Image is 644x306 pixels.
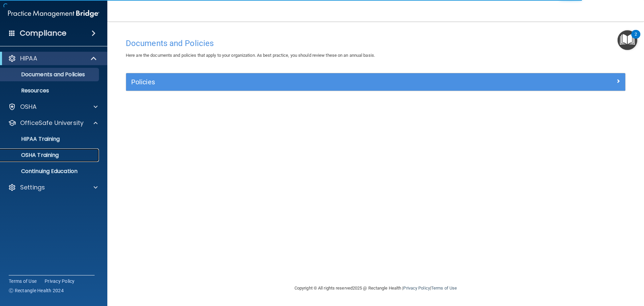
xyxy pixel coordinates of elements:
div: 2 [635,34,637,43]
p: OSHA Training [4,152,59,159]
div: Copyright © All rights reserved 2025 @ Rectangle Health | | [253,277,498,299]
span: Here are the documents and policies that apply to your organization. As best practice, you should... [126,53,375,58]
span: Ⓒ Rectangle Health 2024 [9,287,64,294]
p: HIPAA Training [4,136,60,142]
a: Privacy Policy [45,278,75,285]
a: Privacy Policy [403,286,430,291]
a: OfficeSafe University [8,119,98,127]
p: Documents and Policies [4,71,96,78]
p: OSHA [20,103,37,111]
a: Settings [8,183,98,191]
a: Terms of Use [431,286,457,291]
p: Continuing Education [4,168,96,175]
a: HIPAA [8,54,97,62]
p: OfficeSafe University [20,119,84,127]
img: PMB logo [8,7,99,20]
p: Resources [4,87,96,94]
h4: Compliance [20,29,66,38]
a: OSHA [8,103,98,111]
p: HIPAA [20,54,37,62]
h5: Policies [131,78,495,86]
h4: Documents and Policies [126,39,626,48]
button: Open Resource Center, 2 new notifications [618,30,637,50]
a: Policies [131,77,620,87]
p: Settings [20,183,45,191]
a: Terms of Use [9,278,37,285]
